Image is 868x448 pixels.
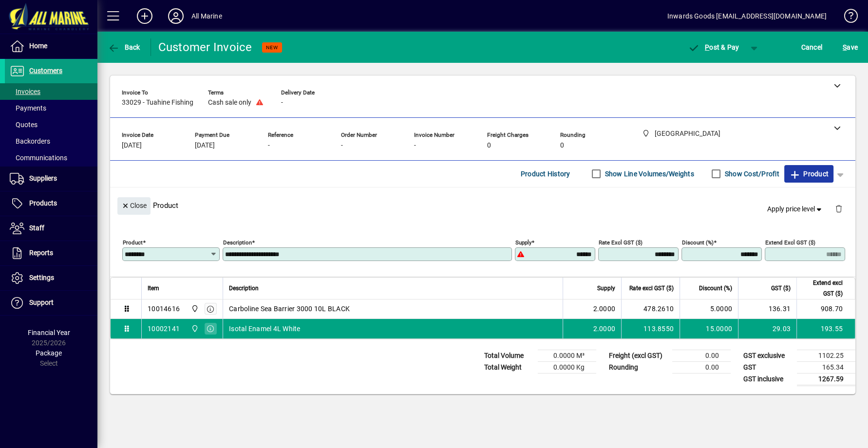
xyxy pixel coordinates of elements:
span: ave [843,39,858,55]
td: GST inclusive [738,373,797,385]
label: Show Line Volumes/Weights [603,169,694,179]
app-page-header-button: Delete [827,204,850,213]
mat-label: Extend excl GST ($) [765,239,815,245]
td: 5.0000 [679,299,738,319]
td: Freight (excl GST) [604,350,672,361]
a: Communications [5,149,97,166]
span: Settings [29,274,54,281]
td: Rounding [604,361,672,373]
mat-label: Discount (%) [682,239,714,245]
a: Backorders [5,133,97,149]
td: Total Volume [479,350,538,361]
span: S [843,43,847,51]
span: Staff [29,224,44,232]
span: Financial Year [28,329,70,336]
span: Home [29,42,47,50]
div: 478.2610 [627,304,674,314]
div: All Marine [191,8,222,24]
span: NEW [266,44,278,51]
div: Inwards Goods [EMAIL_ADDRESS][DOMAIN_NAME] [667,8,827,24]
td: GST exclusive [738,350,797,361]
td: 0.0000 M³ [538,350,596,361]
td: Total Weight [479,361,538,373]
div: Product [110,187,855,223]
span: Back [108,43,140,51]
a: Settings [5,266,97,290]
span: Customers [29,67,62,75]
span: 0 [560,142,564,149]
span: Apply price level [767,204,824,214]
span: Port Road [189,303,200,314]
button: Delete [827,197,850,221]
span: Support [29,299,54,306]
span: Cancel [801,39,823,55]
app-page-header-button: Back [97,38,151,56]
span: P [705,43,709,51]
mat-label: Product [123,239,143,245]
td: 165.34 [797,361,855,373]
a: Payments [5,100,97,116]
span: - [268,142,270,149]
span: Carboline Sea Barrier 3000 10L BLACK [229,304,350,314]
a: Support [5,291,97,315]
td: 908.70 [796,299,855,319]
span: Suppliers [29,174,57,182]
button: Add [129,7,160,25]
span: Products [29,199,57,207]
span: Package [36,349,62,357]
span: 2.0000 [593,324,616,334]
span: 0 [487,142,491,149]
span: Isotal Enamel 4L White [229,324,301,334]
a: Reports [5,241,97,265]
button: Product History [517,165,574,183]
span: Supply [597,283,615,294]
app-page-header-button: Close [115,201,153,210]
td: GST [738,361,797,373]
td: 0.0000 Kg [538,361,596,373]
td: 0.00 [672,350,731,361]
td: 1102.25 [797,350,855,361]
a: Quotes [5,116,97,133]
button: Cancel [799,38,825,56]
div: 10014616 [148,304,180,314]
label: Show Cost/Profit [723,169,779,179]
span: Communications [10,154,67,162]
button: Profile [160,7,191,25]
button: Save [840,38,860,56]
span: - [414,142,416,149]
span: GST ($) [771,283,791,294]
button: Apply price level [763,200,828,218]
td: 193.55 [796,319,855,338]
span: Extend excl GST ($) [803,278,843,299]
span: Item [148,283,159,294]
span: Description [229,283,259,294]
span: Rate excl GST ($) [629,283,674,294]
mat-label: Description [223,239,252,245]
a: Home [5,34,97,58]
span: Payments [10,104,46,112]
td: 15.0000 [679,319,738,338]
span: Reports [29,249,53,257]
a: Staff [5,216,97,241]
span: [DATE] [122,142,142,149]
span: Product [789,166,829,182]
div: Customer Invoice [158,39,252,55]
span: [DATE] [195,142,215,149]
button: Product [784,165,833,183]
mat-label: Supply [515,239,531,245]
button: Back [105,38,143,56]
span: ost & Pay [688,43,739,51]
span: Cash sale only [208,99,251,107]
span: - [341,142,343,149]
td: 0.00 [672,361,731,373]
button: Post & Pay [683,38,744,56]
span: 33029 - Tuahine Fishing [122,99,193,107]
span: Quotes [10,121,38,129]
span: Backorders [10,137,50,145]
td: 29.03 [738,319,796,338]
span: Invoices [10,88,40,95]
mat-label: Rate excl GST ($) [599,239,642,245]
span: Product History [521,166,570,182]
span: - [281,99,283,107]
span: 2.0000 [593,304,616,314]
